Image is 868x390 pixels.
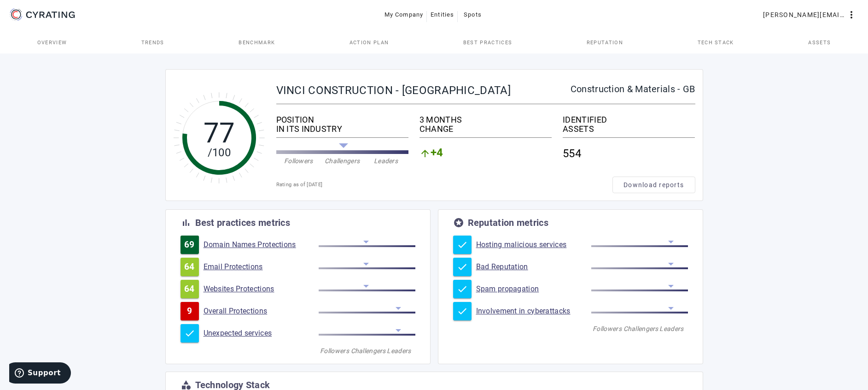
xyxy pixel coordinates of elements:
div: Leaders [383,346,415,355]
span: Action Plan [350,40,389,45]
span: [PERSON_NAME][EMAIL_ADDRESS][PERSON_NAME][DOMAIN_NAME] [763,7,846,22]
a: Overall Protections [204,307,319,316]
span: Spots [464,7,482,22]
span: 69 [184,240,195,249]
div: 554 [563,142,695,165]
div: Leaders [656,324,688,333]
div: 3 MONTHS [419,115,552,124]
div: Technology Stack [195,380,270,390]
mat-icon: arrow_upward [419,148,431,159]
span: Entities [431,7,454,22]
button: Download reports [612,177,695,193]
div: IDENTIFIED [563,115,695,124]
button: Spots [458,6,487,23]
div: Rating as of [DATE] [276,180,612,189]
a: Hosting malicious services [476,240,591,249]
div: Followers [319,346,351,355]
span: Overview [37,40,67,45]
div: Reputation metrics [468,218,548,227]
span: 9 [187,307,192,316]
mat-icon: check [457,239,468,250]
mat-icon: more_vert [846,9,857,20]
span: Best practices [463,40,512,45]
iframe: Opens a widget where you can find more information [9,362,71,385]
div: Challengers [320,156,364,165]
span: 64 [184,262,195,272]
div: Challengers [623,324,656,333]
tspan: 77 [203,117,235,149]
a: Involvement in cyberattacks [476,307,591,316]
div: Construction & Materials - GB [571,84,695,94]
button: [PERSON_NAME][EMAIL_ADDRESS][PERSON_NAME][DOMAIN_NAME] [759,6,861,23]
mat-icon: bar_chart [181,217,192,228]
div: Leaders [364,156,408,165]
button: Entities [427,6,458,23]
a: Unexpected services [204,329,319,338]
div: POSITION [276,115,408,124]
mat-icon: check [457,261,468,272]
span: Download reports [623,180,684,189]
mat-icon: stars [453,217,464,228]
button: My Company [381,6,427,23]
mat-icon: check [457,306,468,317]
div: ASSETS [563,124,695,134]
div: Best practices metrics [195,218,291,227]
a: Spam propagation [476,284,591,294]
mat-icon: check [184,328,195,339]
span: Reputation [587,40,623,45]
tspan: /100 [207,146,230,159]
div: IN ITS INDUSTRY [276,124,408,134]
span: Trends [141,40,164,45]
span: 64 [184,284,195,294]
div: CHANGE [419,124,552,134]
span: Tech Stack [698,40,734,45]
div: Followers [591,324,623,333]
a: Email Protections [204,262,319,272]
div: Challengers [351,346,383,355]
div: VINCI CONSTRUCTION - [GEOGRAPHIC_DATA] [276,84,571,96]
span: Benchmark [239,40,275,45]
span: Assets [808,40,831,45]
g: CYRATING [26,12,75,18]
a: Websites Protections [204,284,319,294]
span: My Company [384,7,424,22]
span: +4 [431,148,443,159]
mat-icon: check [457,284,468,295]
a: Bad Reputation [476,262,591,272]
a: Domain Names Protections [204,240,319,249]
div: Followers [277,156,320,165]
